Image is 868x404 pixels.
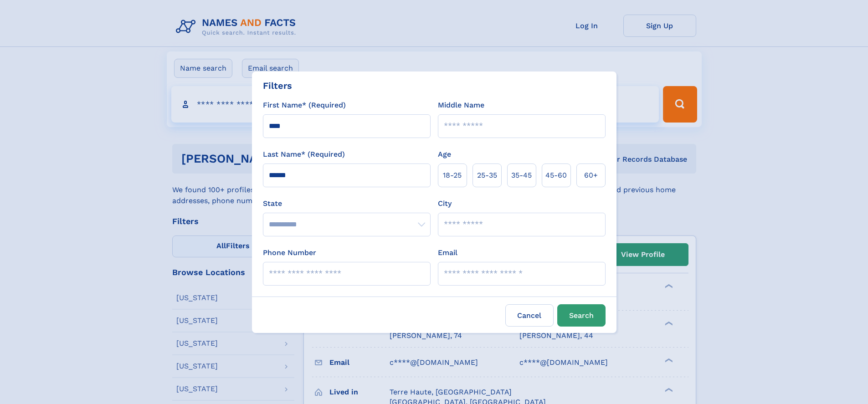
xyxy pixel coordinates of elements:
[505,304,554,327] label: Cancel
[263,100,346,111] label: First Name* (Required)
[263,247,316,258] label: Phone Number
[511,170,532,181] span: 35‑45
[438,247,457,258] label: Email
[443,170,462,181] span: 18‑25
[584,170,598,181] span: 60+
[438,198,452,209] label: City
[438,149,451,160] label: Age
[263,149,345,160] label: Last Name* (Required)
[438,100,484,111] label: Middle Name
[263,79,292,92] div: Filters
[557,304,606,327] button: Search
[545,170,567,181] span: 45‑60
[477,170,497,181] span: 25‑35
[263,198,431,209] label: State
